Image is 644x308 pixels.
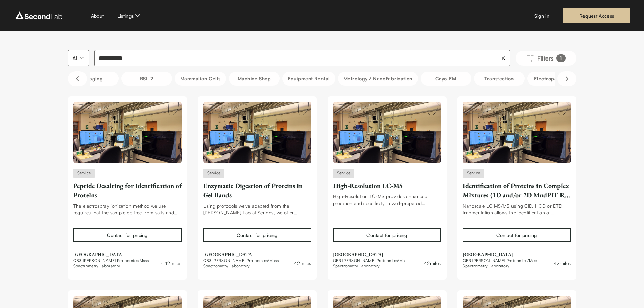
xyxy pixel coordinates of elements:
div: Contact for pricing [237,232,277,239]
a: Sign in [534,12,549,19]
a: Peptide Desalting for Identification of Proteins ServicePeptide Desalting for Identification of P... [73,102,182,269]
div: Using protocols we've adapted from the [PERSON_NAME] Lab at Scripps, we offer enzymatic digestion... [203,203,311,216]
span: Service [73,169,95,178]
a: Enzymatic Digestion of Proteins in Gel BandsServiceEnzymatic Digestion of Proteins in Gel BandsUs... [203,102,311,269]
button: BSL-2 [121,72,172,86]
span: Service [333,169,355,178]
div: Nanoscale LC MS/MS using CID, HCD or ETD fragmentation allows the identification of individual pe... [463,203,571,216]
span: [GEOGRAPHIC_DATA] [333,251,441,258]
span: [GEOGRAPHIC_DATA] [73,251,182,258]
button: Equipment Rental [282,72,335,86]
a: Identification of Proteins in Complex Mixtures (1D and/or 2D MudPIT RP LC-MS/MS)ServiceIdentifica... [463,102,571,269]
div: 42 miles [294,260,311,267]
button: Filters [516,51,576,66]
a: Request Access [563,8,630,23]
div: 1 [556,54,565,62]
span: [GEOGRAPHIC_DATA] [463,251,571,258]
button: Listings [117,11,142,20]
button: Scroll left [68,71,87,86]
div: Identification of Proteins in Complex Mixtures (1D and/or 2D MudPIT RP LC-MS/MS) [463,181,571,200]
span: QB3 [PERSON_NAME] Proteomics/Mass Spectrometry Laboratory [333,258,418,269]
a: High-Resolution LC-MSServiceHigh-Resolution LC-MSHigh-Resolution LC-MS provides enhanced precisio... [333,102,441,269]
button: Scroll right [557,71,576,86]
span: [GEOGRAPHIC_DATA] [203,251,311,258]
img: High-Resolution LC-MS [333,102,441,163]
button: Metrology / NanoFabrication [338,72,418,86]
span: QB3 [PERSON_NAME] Proteomics/Mass Spectrometry Laboratory [73,258,159,269]
a: About [91,12,104,19]
div: Contact for pricing [107,232,147,239]
span: QB3 [PERSON_NAME] Proteomics/Mass Spectrometry Laboratory [463,258,548,269]
button: Transfection [474,72,525,86]
div: 42 miles [424,260,441,267]
button: Imaging [68,72,119,86]
div: 42 miles [164,260,181,267]
div: Peptide Desalting for Identification of Proteins [73,181,182,200]
button: Mammalian Cells [175,72,226,86]
button: Cryo-EM [421,72,471,86]
div: High-Resolution LC-MS [333,181,441,190]
span: Service [463,169,484,178]
span: QB3 [PERSON_NAME] Proteomics/Mass Spectrometry Laboratory [203,258,288,269]
button: Electroporation [527,72,578,86]
button: Machine Shop [229,72,280,86]
div: 42 miles [554,260,571,267]
div: Contact for pricing [496,232,537,239]
div: The electrospray ionization method we use requires that the sample be free from salts and from su... [73,203,182,216]
span: Service [203,169,225,178]
div: High-Resolution LC-MS provides enhanced precision and specificity in well-prepared samples. Pleas... [333,193,441,207]
button: Select listing type [68,50,89,66]
img: Enzymatic Digestion of Proteins in Gel Bands [203,102,311,163]
div: Contact for pricing [366,232,407,239]
img: logo [14,10,64,21]
img: Peptide Desalting for Identification of Proteins [73,102,182,163]
div: Enzymatic Digestion of Proteins in Gel Bands [203,181,311,200]
span: Filters [537,53,554,63]
img: Identification of Proteins in Complex Mixtures (1D and/or 2D MudPIT RP LC-MS/MS) [463,102,571,163]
